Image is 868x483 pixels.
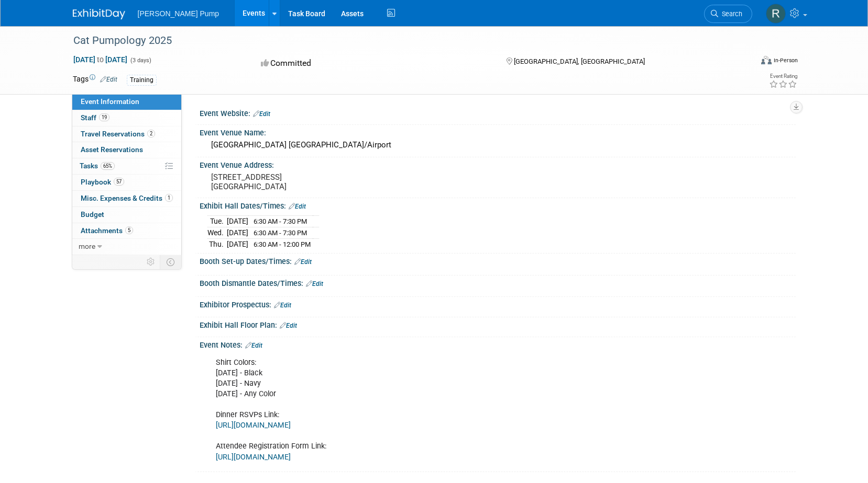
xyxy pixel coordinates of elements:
img: Format-Inperson.png [761,56,772,64]
span: 1 [165,194,173,202]
a: Edit [274,302,291,309]
div: Event Notes: [200,337,796,351]
span: 2 [147,130,155,137]
span: to [95,55,105,64]
a: Search [704,5,752,23]
td: Tags [73,74,117,86]
span: 65% [101,162,115,170]
div: Event Venue Name: [200,125,796,138]
div: Exhibit Hall Floor Plan: [200,317,796,331]
span: [GEOGRAPHIC_DATA], [GEOGRAPHIC_DATA] [514,57,645,65]
a: Staff19 [72,110,181,126]
span: 6:30 AM - 7:30 PM [254,217,307,225]
span: 5 [125,226,133,234]
span: [DATE] [DATE] [73,55,128,64]
a: Tasks65% [72,158,181,174]
a: Edit [306,280,323,287]
a: [URL][DOMAIN_NAME] [216,421,291,430]
span: Travel Reservations [81,130,155,138]
div: Shirt Colors: [DATE] - Black [DATE] - Navy [DATE] - Any Color Dinner RSVPs Link: Attendee Registr... [208,352,680,468]
span: Event Information [81,97,139,106]
a: Edit [253,110,270,118]
td: Personalize Event Tab Strip [142,255,160,269]
td: Tue. [207,216,227,227]
div: Exhibitor Prospectus: [200,297,796,310]
div: Event Venue Address: [200,157,796,170]
img: Robert Lega [766,4,786,24]
span: 6:30 AM - 12:00 PM [254,240,311,248]
a: Edit [100,76,117,83]
td: [DATE] [227,238,248,249]
span: 6:30 AM - 7:30 PM [254,229,307,237]
a: [URL][DOMAIN_NAME] [216,453,291,462]
a: Edit [245,342,262,349]
span: 19 [99,113,109,121]
a: Edit [289,203,306,210]
div: Booth Set-up Dates/Times: [200,254,796,267]
div: In-Person [773,56,798,64]
span: more [79,242,95,250]
a: Travel Reservations2 [72,126,181,142]
span: Misc. Expenses & Credits [81,194,173,202]
a: Event Information [72,94,181,110]
span: 57 [114,178,124,186]
td: Wed. [207,227,227,239]
span: Staff [81,113,109,122]
span: Asset Reservations [81,145,143,154]
a: Budget [72,207,181,223]
div: Committed [258,54,489,73]
a: Attachments5 [72,223,181,239]
a: more [72,239,181,255]
div: Booth Dismantle Dates/Times: [200,275,796,289]
img: ExhibitDay [73,9,125,19]
span: Playbook [81,178,124,186]
a: Misc. Expenses & Credits1 [72,191,181,206]
a: Asset Reservations [72,142,181,158]
div: Event Website: [200,106,796,119]
div: Cat Pumpology 2025 [70,31,737,50]
div: [GEOGRAPHIC_DATA] [GEOGRAPHIC_DATA]/Airport [207,137,788,153]
a: Edit [294,258,312,266]
span: (3 days) [129,57,151,64]
td: [DATE] [227,216,248,227]
span: Attachments [81,226,133,235]
pre: [STREET_ADDRESS] [GEOGRAPHIC_DATA] [211,172,436,191]
div: Event Format [690,54,798,70]
div: Event Rating [769,74,797,79]
td: Thu. [207,238,227,249]
a: Edit [280,322,297,329]
a: Playbook57 [72,175,181,190]
td: [DATE] [227,227,248,239]
td: Toggle Event Tabs [160,255,181,269]
span: Search [718,10,742,18]
div: Training [127,75,157,86]
span: Budget [81,210,104,218]
div: Exhibit Hall Dates/Times: [200,198,796,212]
span: Tasks [80,162,115,170]
span: [PERSON_NAME] Pump [138,9,219,18]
